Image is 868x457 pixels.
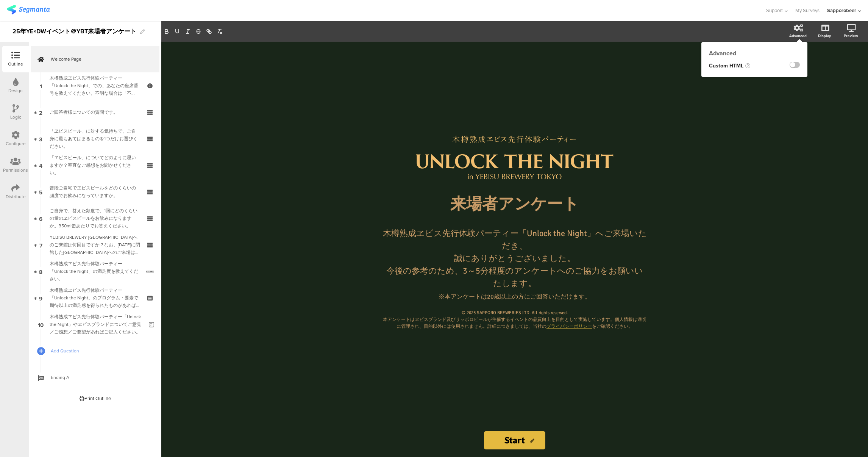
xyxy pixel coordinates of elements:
[31,125,159,152] a: 3 「ヱビスビール」に対する気持ちで、ご自身に最もあてはまるものを1つだけお選びください。
[39,214,42,222] span: 6
[382,252,647,264] p: 誠にありがとうございました。
[39,267,42,275] span: 8
[31,232,159,258] a: 7 YEBISU BREWERY [GEOGRAPHIC_DATA]へのご来館は何回目ですか？なお、[DATE]に閉館した[GEOGRAPHIC_DATA]へのご来場は含めずにお答えください。
[31,205,159,232] a: 6 ご自身で、答えた頻度で、1回にどのくらいの量のヱビスビールをお飲みになりますか。350ml缶あたりでお答えください。
[546,324,592,329] a: プライバシーポリシー
[50,207,140,230] div: ご自身で、答えた頻度で、1回にどのくらいの量のヱビスビールをお飲みになりますか。350ml缶あたりでお答えください。
[3,167,28,174] div: Permissions
[375,193,655,214] p: 来場者アンケート
[709,62,743,70] span: Custom HTML
[50,184,140,199] div: 普段ご自宅でヱビスビールをどのくらいの頻度でお飲みになっていますか。
[51,55,148,63] span: Welcome Page
[818,33,831,39] div: Display
[50,233,140,256] div: YEBISU BREWERY TOKYOへのご来館は何回目ですか？なお、2022年10月に閉館したヱビスビール記念館へのご来場は含めずにお答えください。
[39,188,42,196] span: 5
[51,374,148,381] span: Ending A
[51,347,148,355] span: Add Question
[701,49,807,58] div: Advanced
[439,293,591,300] span: ※本アンケートは20歳以上の方にご回答いただけます。
[50,286,140,309] div: 木樽熟成ヱビス先行体験パーティー「Unlock the Night」のプログラム・要素で期待以上の満足感を得られたものがあれば教えてください。
[39,108,42,116] span: 2
[10,114,21,121] div: Logic
[382,227,647,252] p: 木樽熟成ヱビス先行体験パーティー「Unlock the Night」へご来場いただき、
[50,260,141,283] div: 木樽熟成ヱビス先行体験パーティー「Unlock the Night」の満足度を教えてください。
[31,311,159,338] a: 10 木樽熟成ヱビス先行体験パーティー「Unlock the Night」やヱビスブランドについてご意見／ご感想／ご要望があればご記入ください。
[382,264,647,290] p: 今後の参考のため、3～5分程度のアンケートへのご協力をお願いいたします。
[31,72,159,99] a: 1 木樽熟成ヱビス先行体験パーティー「Unlock the Night」での、あなたの座席番号を教えてください。不明な場合は「不明」とお答えください。
[50,313,143,336] div: 木樽熟成ヱビス先行体験パーティー「Unlock the Night」やヱビスブランドについてご意見／ご感想／ご要望があればご記入ください。
[8,61,23,67] div: Outline
[50,108,140,116] div: ご回答者様についての質問です。
[31,46,159,72] a: Welcome Page
[789,33,807,39] div: Advanced
[38,320,44,329] span: 10
[39,241,42,249] span: 7
[40,81,42,90] span: 1
[50,74,140,97] div: 木樽熟成ヱビス先行体験パーティー「Unlock the Night」での、あなたの座席番号を教えてください。不明な場合は「不明」とお答えください。
[766,7,783,14] span: Support
[6,193,26,200] div: Distribute
[382,310,647,316] p: © 2025 SAPPORO BREWERIES LTD. All rights reserved.
[80,395,111,402] div: Print Outline
[31,364,159,391] a: Ending A
[39,161,42,169] span: 4
[484,431,545,449] input: Start
[31,99,159,125] a: 2 ご回答者様についての質問です。
[39,294,42,302] span: 9
[6,140,26,147] div: Configure
[382,316,647,330] p: 本アンケートはヱビスブランド及びサッポロビールが主催するイベントの品質向上を目的として実施しています。個人情報は適切に管理され、目的以外には使用されません。詳細につきましては、当社の をご確認く...
[39,135,42,143] span: 3
[31,258,159,285] a: 8 木樽熟成ヱビス先行体験パーティー「Unlock the Night」の満足度を教えてください。
[844,33,858,39] div: Preview
[8,87,23,94] div: Design
[31,178,159,205] a: 5 普段ご自宅でヱビスビールをどのくらいの頻度でお飲みになっていますか。
[827,7,856,14] div: Sapporobeer
[31,285,159,311] a: 9 木樽熟成ヱビス先行体験パーティー「Unlock the Night」のプログラム・要素で期待以上の満足感を得られたものがあれば教えてください。
[12,25,136,38] div: 25年YE×DWイベント＠YBT来場者アンケート
[7,5,50,14] img: segmanta logo
[50,127,140,150] div: 「ヱビスビール」に対する気持ちで、ご自身に最もあてはまるものを1つだけお選びください。
[31,152,159,178] a: 4 「ヱビスビール」についてどのように思いますか？率直なご感想をお聞かせください。
[50,154,140,177] div: 「ヱビスビール」についてどのように思いますか？率直なご感想をお聞かせください。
